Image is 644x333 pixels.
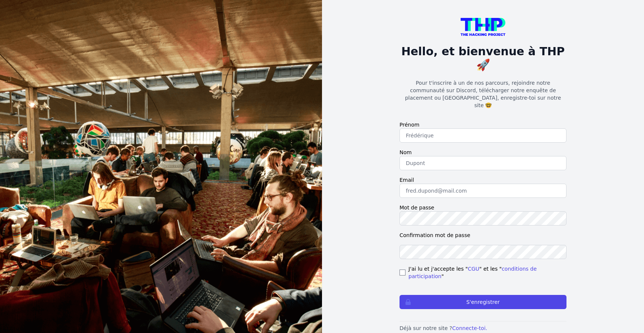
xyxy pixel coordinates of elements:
img: logo [461,18,505,36]
label: Nom [400,149,566,156]
a: Connecte-toi. [452,325,487,331]
button: S'enregistrer [400,295,566,309]
span: J'ai lu et j'accepte les " " et les " " [408,265,566,280]
label: Email [400,176,566,184]
label: Confirmation mot de passe [400,231,566,239]
input: Frédérique [400,128,566,143]
label: Prénom [400,121,566,128]
p: Déjà sur notre site ? [400,324,566,332]
input: Dupont [400,156,566,170]
a: CGU [468,266,479,272]
input: fred.dupond@mail.com [400,184,566,198]
p: Pour t'inscrire à un de nos parcours, rejoindre notre communauté sur Discord, télécharger notre e... [400,79,566,109]
label: Mot de passe [400,204,566,211]
h1: Hello, et bienvenue à THP 🚀 [400,45,566,72]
